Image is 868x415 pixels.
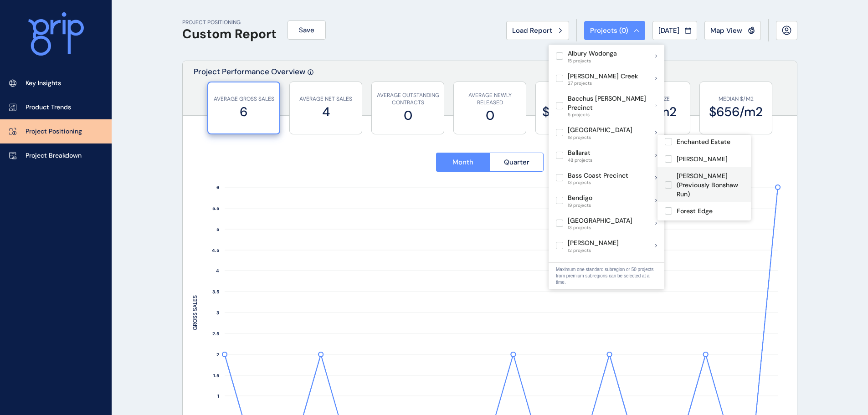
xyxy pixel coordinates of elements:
text: 4.5 [212,247,219,253]
label: 0 [458,107,521,124]
label: $294,000 [540,103,603,121]
label: 6 [213,103,275,121]
text: 5 [216,226,219,232]
p: [PERSON_NAME] [568,239,619,248]
p: Bacchus [PERSON_NAME] Precinct [568,94,656,112]
span: Load Report [512,26,552,35]
text: 3 [216,310,219,316]
text: 2 [216,352,219,358]
p: Ballarat [568,149,592,158]
p: MEDIAN $/M2 [704,95,767,103]
span: 5 projects [568,112,656,118]
p: [PERSON_NAME] [677,155,728,164]
p: Bendigo [568,194,592,203]
label: $656/m2 [704,103,767,121]
p: [GEOGRAPHIC_DATA] [568,126,632,135]
p: Forest Edge [677,207,713,216]
p: PROJECT POSITIONING [182,19,277,26]
p: Project Breakdown [26,151,82,160]
span: Save [299,26,314,35]
span: 12 projects [568,248,619,253]
span: Map View [710,26,742,35]
p: AVERAGE OUTSTANDING CONTRACTS [376,92,439,107]
p: Product Trends [26,103,71,112]
text: 4 [216,268,219,274]
span: 27 projects [568,81,638,86]
p: Albury Wodonga [568,49,617,58]
label: 0 [376,107,439,124]
p: [PERSON_NAME] Precinct [568,261,646,271]
button: Load Report [506,21,569,40]
p: Enchanted Estate [677,138,730,147]
text: 3.5 [212,289,219,295]
span: Month [452,158,473,167]
button: Map View [704,21,761,40]
text: 1 [217,393,219,399]
p: AVERAGE GROSS SALES [213,95,275,103]
text: 1.5 [213,373,219,379]
p: Bass Coast Precinct [568,171,628,180]
span: Quarter [504,158,529,167]
span: 13 projects [568,225,632,231]
p: Maximum one standard subregion or 50 projects from premium subregions can be selected at a time. [556,266,657,286]
span: [DATE] [658,26,679,35]
p: MEDIAN PRICE [540,95,603,103]
span: 18 projects [568,135,632,140]
button: Projects (0) [584,21,645,40]
span: 15 projects [568,58,617,64]
span: Projects ( 0 ) [590,26,628,35]
p: Project Positioning [26,127,82,136]
p: Project Performance Overview [194,67,305,115]
span: 19 projects [568,203,592,208]
button: [DATE] [652,21,697,40]
button: Month [436,153,490,172]
p: AVERAGE NEWLY RELEASED [458,92,521,107]
label: 4 [294,103,357,121]
p: [PERSON_NAME] Creek [568,72,638,81]
p: [GEOGRAPHIC_DATA] [568,216,632,225]
button: Quarter [490,153,544,172]
text: 5.5 [212,205,219,211]
h1: Custom Report [182,26,277,42]
text: 2.5 [212,331,219,337]
p: Key Insights [26,79,61,88]
span: 48 projects [568,158,592,163]
button: Save [288,20,326,40]
text: 6 [216,184,219,190]
p: AVERAGE NET SALES [294,95,357,103]
p: [PERSON_NAME] (Previously Bonshaw Run) [677,172,744,199]
text: GROSS SALES [191,295,199,330]
span: 13 projects [568,180,628,185]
